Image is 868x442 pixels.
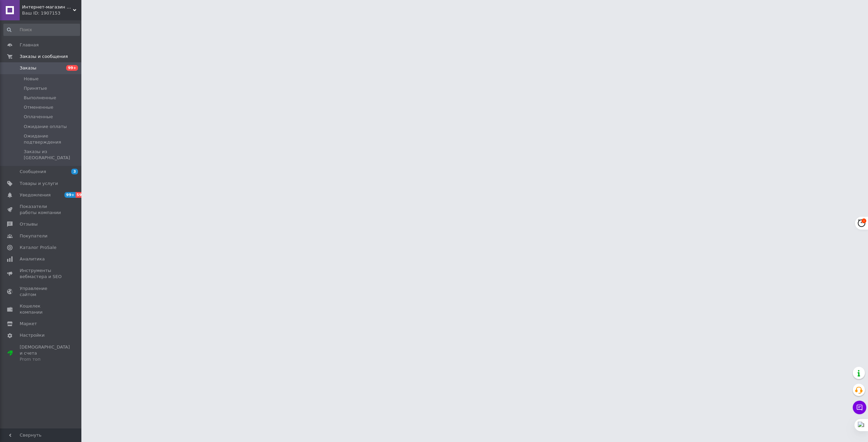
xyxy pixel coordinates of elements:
[20,204,63,216] span: Показатели работы компании
[71,169,78,174] span: 3
[24,114,53,120] span: Оплаченные
[20,356,70,362] div: Prom топ
[20,303,63,315] span: Кошелек компании
[24,124,67,130] span: Ожидание оплаты
[20,233,47,239] span: Покупатели
[20,65,36,71] span: Заказы
[20,321,37,327] span: Маркет
[20,245,56,251] span: Каталог ProSale
[20,181,58,187] span: Товары и услуги
[20,256,45,262] span: Аналитика
[64,192,76,198] span: 99+
[20,332,44,338] span: Настройки
[24,76,39,82] span: Новые
[3,24,80,36] input: Поиск
[24,104,53,110] span: Отмененные
[853,401,866,414] button: Чат с покупателем
[20,192,51,198] span: Уведомления
[20,54,68,60] span: Заказы и сообщения
[76,192,83,198] span: 59
[22,4,73,10] span: Интернет-магазин "Бленда-Шоп"
[20,221,38,227] span: Отзывы
[20,344,70,363] span: [DEMOGRAPHIC_DATA] и счета
[20,286,63,298] span: Управление сайтом
[22,10,81,16] div: Ваш ID: 1907153
[66,65,78,71] span: 99+
[24,133,79,145] span: Ожидание подтверждения
[24,85,47,91] span: Принятые
[20,268,63,280] span: Инструменты вебмастера и SEO
[24,149,79,161] span: Заказы из [GEOGRAPHIC_DATA]
[20,42,39,48] span: Главная
[24,95,56,101] span: Выполненные
[20,169,46,175] span: Сообщения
